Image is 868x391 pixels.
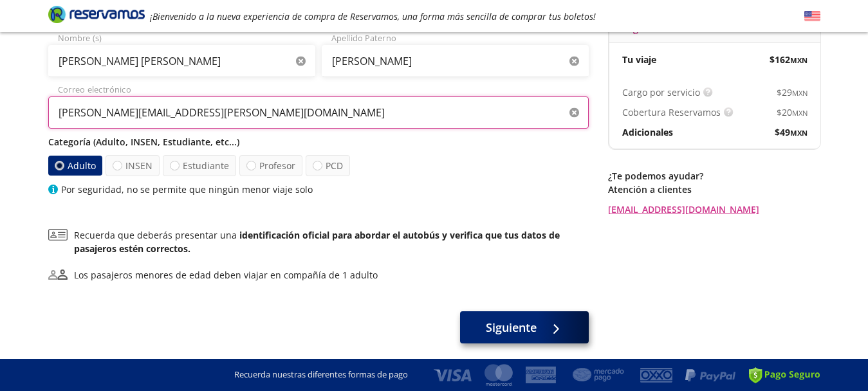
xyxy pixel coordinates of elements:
[163,155,236,176] label: Estudiante
[792,108,808,118] small: MXN
[622,105,721,119] p: Cobertura Reservamos
[608,183,820,196] p: Atención a clientes
[622,125,673,139] p: Adicionales
[150,10,596,23] em: ¡Bienvenido a la nueva experiencia de compra de Reservamos, una forma más sencilla de comprar tus...
[622,53,656,66] p: Tu viaje
[777,86,808,99] span: $ 29
[804,8,820,24] button: English
[48,5,145,24] i: Brand Logo
[775,125,808,139] span: $ 49
[777,105,808,119] span: $ 20
[239,155,302,176] label: Profesor
[460,311,589,343] button: Siguiente
[61,183,313,196] p: Por seguridad, no se permite que ningún menor viaje solo
[486,319,537,336] span: Siguiente
[608,203,820,216] a: [EMAIL_ADDRESS][DOMAIN_NAME]
[74,268,378,282] div: Los pasajeros menores de edad deben viajar en compañía de 1 adulto
[306,155,350,176] label: PCD
[790,128,808,138] small: MXN
[48,156,102,176] label: Adulto
[74,229,560,255] b: identificación oficial para abordar el autobús y verifica que tus datos de pasajeros estén correc...
[48,96,589,129] input: Correo electrónico
[770,53,808,66] span: $ 162
[322,45,589,77] input: Apellido Paterno
[106,155,160,176] label: INSEN
[792,88,808,98] small: MXN
[48,45,315,77] input: Nombre (s)
[622,86,700,99] p: Cargo por servicio
[790,55,808,65] small: MXN
[48,5,145,28] a: Brand Logo
[608,169,820,183] p: ¿Te podemos ayudar?
[74,228,589,255] p: Recuerda que deberás presentar una
[48,135,589,149] p: Categoría (Adulto, INSEN, Estudiante, etc...)
[234,368,408,381] p: Recuerda nuestras diferentes formas de pago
